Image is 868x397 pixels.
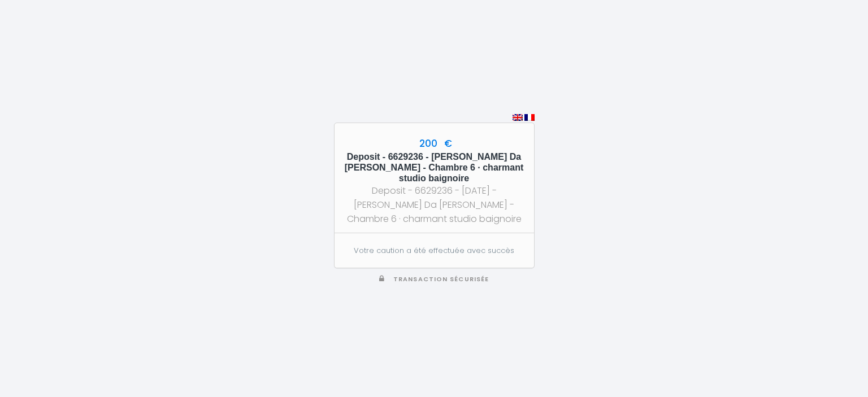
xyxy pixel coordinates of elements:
img: en.png [513,114,523,121]
div: Deposit - 6629236 - [DATE] - [PERSON_NAME] Da [PERSON_NAME] - Chambre 6 · charmant studio baignoire [345,184,524,226]
img: fr.png [524,114,535,121]
h5: Deposit - 6629236 - [PERSON_NAME] Da [PERSON_NAME] - Chambre 6 · charmant studio baignoire [345,151,524,184]
span: Transaction sécurisée [393,275,489,283]
span: 200 € [416,137,452,150]
p: Votre caution a été effectuée avec succès [346,245,521,256]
